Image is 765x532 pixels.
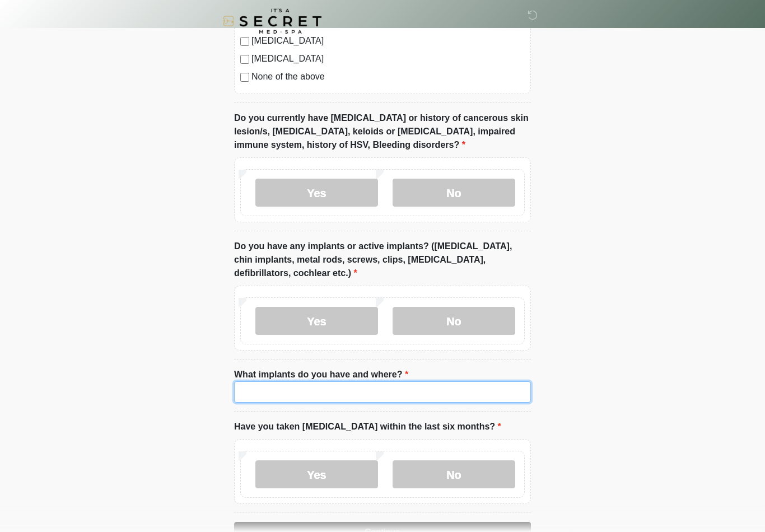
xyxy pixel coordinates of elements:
[393,460,515,488] label: No
[393,179,515,207] label: No
[234,420,501,433] label: Have you taken [MEDICAL_DATA] within the last six months?
[255,179,378,207] label: Yes
[223,8,321,34] img: It's A Secret Med Spa Logo
[393,307,515,335] label: No
[251,70,525,83] label: None of the above
[255,307,378,335] label: Yes
[240,73,249,82] input: None of the above
[255,460,378,488] label: Yes
[234,240,531,280] label: Do you have any implants or active implants? ([MEDICAL_DATA], chin implants, metal rods, screws, ...
[234,111,531,152] label: Do you currently have [MEDICAL_DATA] or history of cancerous skin lesion/s, [MEDICAL_DATA], keloi...
[234,368,408,381] label: What implants do you have and where?
[240,55,249,64] input: [MEDICAL_DATA]
[251,52,525,66] label: [MEDICAL_DATA]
